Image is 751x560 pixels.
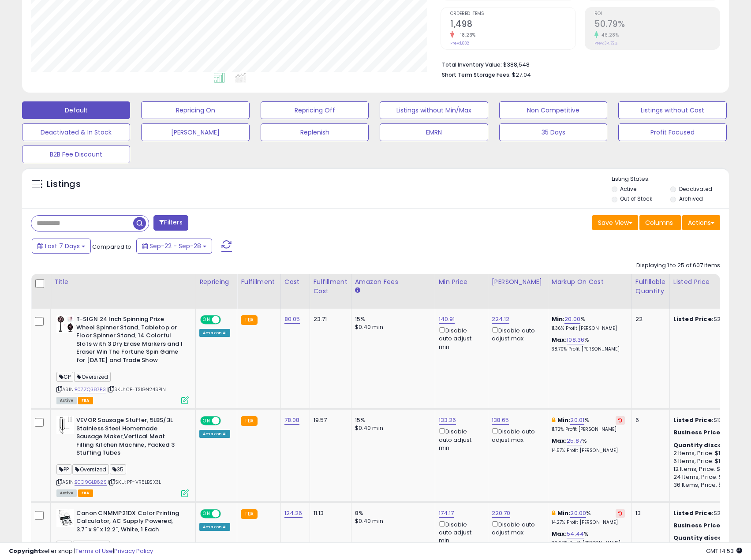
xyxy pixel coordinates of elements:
[673,521,722,530] b: Business Price:
[635,277,666,296] div: Fulfillable Quantity
[284,416,300,425] a: 78.08
[32,239,91,254] button: Last 7 Days
[355,509,428,517] div: 8%
[355,517,428,525] div: $0.40 min
[261,101,369,119] button: Repricing Off
[450,19,575,31] h2: 1,498
[114,547,153,555] a: Privacy Policy
[673,449,747,457] div: 2 Items, Price: $144.55
[645,218,673,227] span: Columns
[552,519,625,526] p: 14.27% Profit [PERSON_NAME]
[56,464,71,474] span: PP
[107,386,166,393] span: | SKU: CP-TSIGN24SPIN
[355,287,360,295] small: Amazon Fees.
[552,437,567,445] b: Max:
[548,274,631,309] th: The percentage added to the cost of goods (COGS) that forms the calculator for Min & Max prices.
[673,441,737,449] b: Quantity discounts
[594,11,720,16] span: ROI
[552,437,625,453] div: %
[492,325,541,343] div: Disable auto adjust max
[199,329,230,337] div: Amazon AI
[552,346,625,352] p: 38.70% Profit [PERSON_NAME]
[22,123,130,141] button: Deactivated & In Stock
[552,336,567,344] b: Max:
[110,464,126,474] span: 35
[355,315,428,323] div: 15%
[380,123,488,141] button: EMRN
[673,473,747,481] div: 24 Items, Price: $134.12
[241,416,257,426] small: FBA
[56,397,77,404] span: All listings currently available for purchase on Amazon
[552,325,625,332] p: 11.36% Profit [PERSON_NAME]
[439,325,481,351] div: Disable auto adjust min
[220,417,234,425] span: OFF
[635,416,663,424] div: 6
[56,416,74,434] img: 31VZrDWhwML._SL40_.jpg
[635,509,663,517] div: 13
[620,185,636,193] label: Active
[594,19,720,31] h2: 50.79%
[380,101,488,119] button: Listings without Min/Max
[620,195,652,202] label: Out of Stock
[314,315,344,323] div: 23.71
[512,71,531,79] span: $27.04
[56,315,74,333] img: 418cWGINRKL._SL40_.jpg
[199,523,230,531] div: Amazon AI
[241,277,276,287] div: Fulfillment
[673,429,747,437] div: $149.02
[618,101,726,119] button: Listings without Cost
[220,510,234,517] span: OFF
[492,426,541,444] div: Disable auto adjust max
[639,215,681,230] button: Columns
[612,175,729,183] p: Listing States:
[552,277,628,287] div: Markup on Cost
[439,426,481,452] div: Disable auto adjust min
[22,146,130,163] button: B2B Fee Discount
[201,510,212,517] span: ON
[76,315,183,366] b: T-SIGN 24 Inch Spinning Prize Wheel Spinner Stand, Tabletop or Floor Spinner Stand, 14 Colorful S...
[149,242,201,250] span: Sep-22 - Sep-28
[56,416,189,496] div: ASIN:
[673,534,737,542] b: Quantity discounts
[9,547,153,556] div: seller snap | |
[22,101,130,119] button: Default
[673,416,747,424] div: $138.65
[284,277,306,287] div: Cost
[75,547,113,555] a: Terms of Use
[706,547,742,555] span: 2025-10-6 14:53 GMT
[47,178,81,190] h5: Listings
[673,465,747,473] div: 12 Items, Price: $137.1
[284,509,303,518] a: 124.26
[635,315,663,323] div: 22
[492,277,544,287] div: [PERSON_NAME]
[552,315,565,323] b: Min:
[56,315,189,403] div: ASIN:
[314,277,347,296] div: Fulfillment Cost
[450,41,469,46] small: Prev: 1,832
[682,215,720,230] button: Actions
[199,430,230,438] div: Amazon AI
[72,464,109,474] span: Oversized
[153,215,188,231] button: Filters
[673,416,714,424] b: Listed Price:
[56,509,74,527] img: 411gmSxN3EL._SL40_.jpg
[552,509,625,526] div: %
[618,123,726,141] button: Profit Focused
[314,416,344,424] div: 19.57
[442,71,511,78] b: Short Term Storage Fees:
[108,478,161,485] span: | SKU: PP-VR5LBSX3L
[56,372,73,382] span: CP
[141,123,249,141] button: [PERSON_NAME]
[241,315,257,325] small: FBA
[136,239,212,254] button: Sep-22 - Sep-28
[564,315,580,324] a: 20.00
[673,509,747,517] div: $220.70
[567,437,582,445] a: 25.87
[552,448,625,454] p: 14.57% Profit [PERSON_NAME]
[552,315,625,332] div: %
[78,489,93,497] span: FBA
[450,11,575,16] span: Ordered Items
[552,336,625,352] div: %
[673,428,722,437] b: Business Price:
[557,416,571,424] b: Min:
